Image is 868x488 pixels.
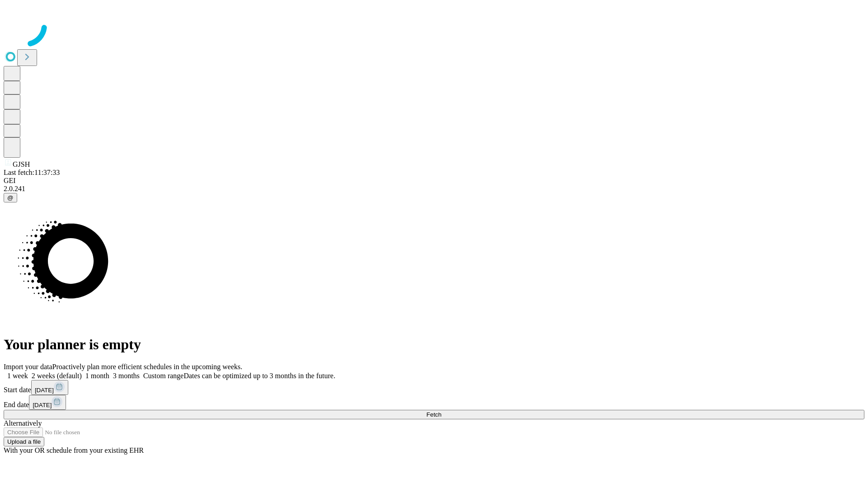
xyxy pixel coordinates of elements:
[7,372,28,380] span: 1 week
[143,372,184,380] span: Custom range
[35,387,54,394] span: [DATE]
[4,363,52,371] span: Import your data
[4,410,864,419] button: Fetch
[33,402,52,408] span: [DATE]
[4,193,17,202] button: @
[13,160,30,168] span: GJSH
[4,395,864,410] div: End date
[7,194,14,201] span: @
[4,419,42,427] span: Alternatively
[184,372,335,380] span: Dates can be optimized up to 3 months in the future.
[4,177,864,185] div: GEI
[4,185,864,193] div: 2.0.241
[52,363,242,371] span: Proactively plan more efficient schedules in the upcoming weeks.
[426,411,441,418] span: Fetch
[113,372,140,380] span: 3 months
[4,446,144,454] span: With your OR schedule from your existing EHR
[31,380,68,395] button: [DATE]
[85,372,109,380] span: 1 month
[4,437,44,446] button: Upload a file
[4,336,864,353] h1: Your planner is empty
[29,395,66,410] button: [DATE]
[4,380,864,395] div: Start date
[4,169,60,176] span: Last fetch: 11:37:33
[32,372,82,380] span: 2 weeks (default)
